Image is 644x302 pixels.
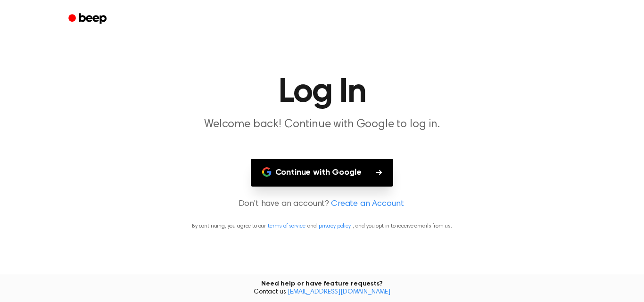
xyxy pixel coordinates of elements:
span: Contact us [6,288,638,297]
a: Beep [62,10,115,28]
p: By continuing, you agree to our and , and you opt in to receive emails from us. [11,222,633,230]
a: privacy policy [319,223,351,229]
button: Continue with Google [251,159,394,187]
a: Create an Account [331,198,404,211]
a: [EMAIL_ADDRESS][DOMAIN_NAME] [288,289,390,295]
p: Don't have an account? [11,198,633,211]
a: terms of service [268,223,305,229]
h1: Log In [81,75,563,109]
p: Welcome back! Continue with Google to log in. [141,117,503,132]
